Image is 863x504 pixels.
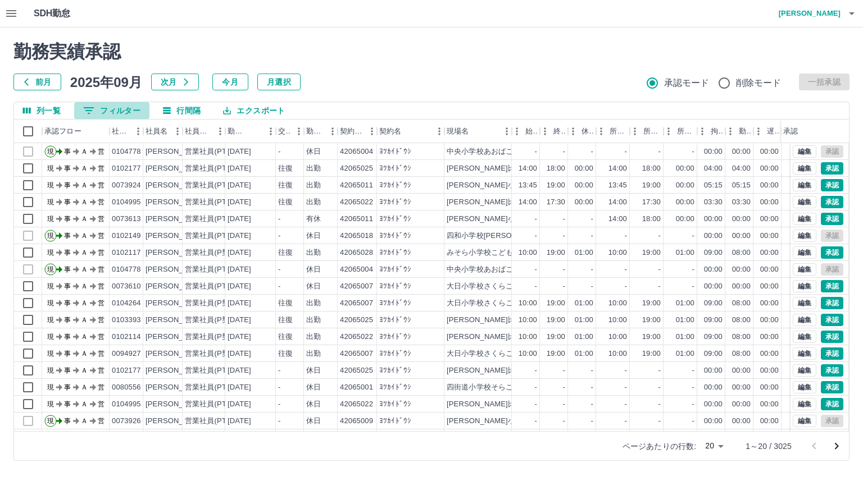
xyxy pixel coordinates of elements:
[228,163,251,174] div: [DATE]
[185,120,212,143] div: 社員区分
[732,281,751,292] div: 00:00
[447,146,550,157] div: 中央小学校あおばこどもルーム
[512,120,540,143] div: 始業
[228,231,251,241] div: [DATE]
[81,215,88,223] text: Ａ
[431,123,448,140] button: メニュー
[704,281,723,292] div: 00:00
[760,180,779,191] div: 00:00
[146,281,207,292] div: [PERSON_NAME]
[379,231,411,241] div: ﾖﾂｶｲﾄﾞｳｼ
[379,281,411,292] div: ﾖﾂｶｲﾄﾞｳｼ
[447,120,469,143] div: 現場名
[793,347,816,360] button: 編集
[760,214,779,224] div: 00:00
[228,298,251,309] div: [DATE]
[575,180,593,191] div: 00:00
[547,180,565,191] div: 19:00
[64,265,71,273] text: 事
[130,123,147,140] button: メニュー
[64,215,71,223] text: 事
[112,120,130,143] div: 社員番号
[793,297,816,309] button: 編集
[447,163,611,174] div: [PERSON_NAME]比小学校たいようこどもルーム
[704,264,723,275] div: 00:00
[262,123,279,140] button: メニュー
[306,197,321,208] div: 出勤
[676,197,694,208] div: 00:00
[146,163,207,174] div: [PERSON_NAME]
[154,102,210,119] button: 行間隔
[732,180,751,191] div: 05:15
[143,120,183,143] div: 社員名
[704,197,723,208] div: 03:30
[81,198,88,206] text: Ａ
[340,197,373,208] div: 42065022
[257,74,301,90] button: 月選択
[793,246,816,259] button: 編集
[825,435,848,457] button: 次のページへ
[793,213,816,225] button: 編集
[151,74,199,90] button: 次月
[185,231,244,241] div: 営業社員(PT契約)
[783,120,798,143] div: 承認
[278,264,280,275] div: -
[146,264,290,275] div: [PERSON_NAME][DEMOGRAPHIC_DATA]
[98,181,105,189] text: 営
[340,163,373,174] div: 42065025
[306,231,321,241] div: 休日
[212,74,248,90] button: 今月
[340,264,373,275] div: 42065004
[47,181,54,189] text: 現
[64,164,71,172] text: 事
[591,146,593,157] div: -
[112,146,141,157] div: 0104778
[591,214,593,224] div: -
[642,248,661,258] div: 19:00
[70,74,142,90] h5: 2025年09月
[185,180,244,191] div: 営業社員(PT契約)
[625,281,627,292] div: -
[340,180,373,191] div: 42065011
[625,231,627,241] div: -
[760,281,779,292] div: 00:00
[447,264,550,275] div: 中央小学校あおばこどもルーム
[98,282,105,290] text: 営
[701,438,728,454] div: 20
[81,164,88,172] text: Ａ
[760,231,779,241] div: 00:00
[185,197,244,208] div: 営業社員(PT契約)
[821,213,843,225] button: 承認
[575,197,593,208] div: 00:00
[553,120,566,143] div: 終業
[704,146,723,157] div: 00:00
[760,163,779,174] div: 00:00
[247,123,262,139] button: ソート
[547,163,565,174] div: 18:00
[228,180,251,191] div: [DATE]
[64,148,71,155] text: 事
[447,197,597,208] div: [PERSON_NAME]比小学校にじこどもルーム
[306,214,321,224] div: 有休
[563,231,565,241] div: -
[146,120,167,143] div: 社員名
[185,298,239,309] div: 営業社員(P契約)
[112,231,141,241] div: 0102149
[608,197,627,208] div: 14:00
[228,248,251,258] div: [DATE]
[306,264,321,275] div: 休日
[793,280,816,292] button: 編集
[379,298,411,309] div: ﾖﾂｶｲﾄﾞｳｼ
[793,162,816,175] button: 編集
[821,364,843,377] button: 承認
[625,146,627,157] div: -
[47,164,54,172] text: 現
[793,415,816,427] button: 編集
[112,298,141,309] div: 0104264
[98,215,105,223] text: 営
[793,145,816,158] button: 編集
[582,120,594,143] div: 休憩
[228,120,247,143] div: 勤務日
[228,197,251,208] div: [DATE]
[379,180,411,191] div: ﾖﾂｶｲﾄﾞｳｼ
